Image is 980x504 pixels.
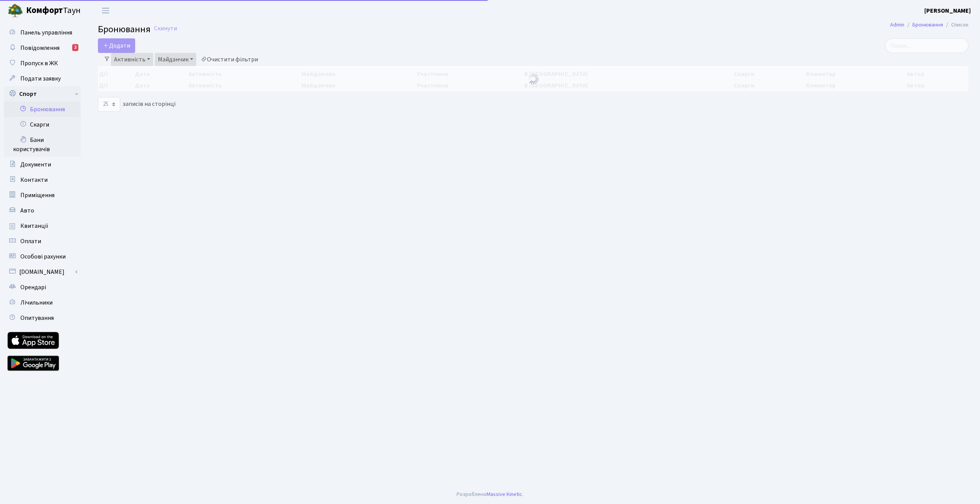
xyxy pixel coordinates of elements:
span: Оплати [20,237,41,245]
a: Пропуск в ЖК [4,56,81,71]
a: Контакти [4,172,81,188]
label: записів на сторінці [98,97,175,112]
a: Особові рахунки [4,249,81,264]
img: Обробка... [527,73,540,85]
a: Бронювання [912,21,943,29]
span: Приміщення [20,191,55,199]
a: Очистити фільтри [198,53,261,66]
div: Розроблено . [457,490,523,499]
a: Панель управління [4,25,81,40]
li: Список [943,21,968,29]
a: [DOMAIN_NAME] [4,264,81,280]
a: Приміщення [4,188,81,203]
a: Оплати [4,234,81,249]
a: Активність [111,53,153,66]
a: Подати заявку [4,71,81,86]
a: Massive Kinetic [487,490,522,498]
span: Документи [20,160,51,169]
div: 2 [72,44,78,51]
a: Бронювання [4,102,81,117]
select: записів на сторінці [98,97,120,112]
span: Пропуск в ЖК [20,59,58,68]
a: [PERSON_NAME] [924,6,971,15]
a: Повідомлення2 [4,40,81,56]
a: Майданчик [155,53,196,66]
span: Авто [20,206,34,215]
a: Скарги [4,117,81,132]
span: Бронювання [98,23,151,36]
a: Опитування [4,310,81,326]
span: Подати заявку [20,74,61,83]
span: Таун [26,4,81,17]
a: Орендарі [4,280,81,295]
input: Пошук... [885,38,968,53]
span: Особові рахунки [20,252,66,261]
button: Переключити навігацію [96,4,115,17]
span: Повідомлення [20,44,60,52]
a: Документи [4,157,81,172]
a: Авто [4,203,81,218]
a: Лічильники [4,295,81,310]
a: Admin [890,21,904,29]
b: Комфорт [26,4,63,16]
img: logo.png [8,3,23,18]
a: Спорт [4,86,81,102]
span: Контакти [20,176,48,184]
a: Скинути [154,25,177,32]
span: Лічильники [20,298,53,307]
nav: breadcrumb [879,17,980,33]
span: Опитування [20,314,54,322]
button: Додати [98,38,135,53]
span: Орендарі [20,283,46,292]
a: Бани користувачів [4,132,81,157]
a: Квитанції [4,218,81,234]
span: Панель управління [20,28,72,37]
b: [PERSON_NAME] [924,7,971,15]
span: Квитанції [20,222,48,230]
